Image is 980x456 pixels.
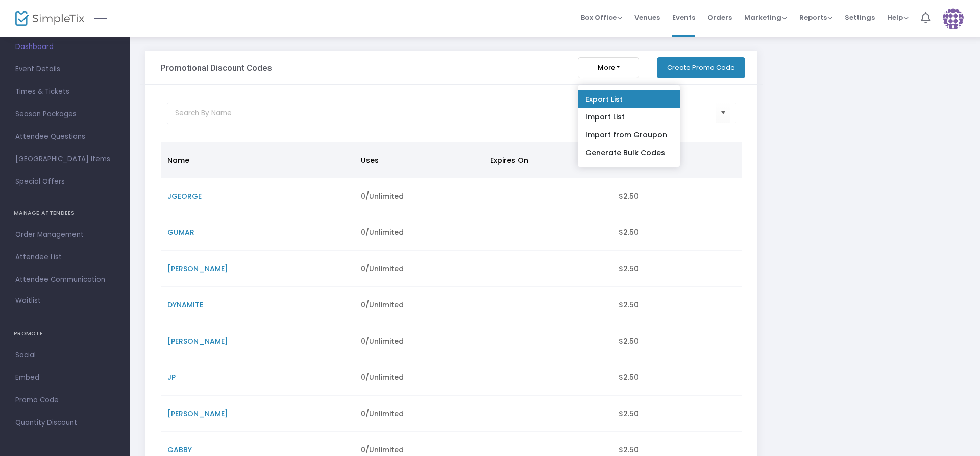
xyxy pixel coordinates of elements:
[361,445,404,455] span: 0/Unlimited
[361,372,404,382] span: 0/Unlimited
[167,336,228,346] span: [PERSON_NAME]
[15,153,115,166] span: [GEOGRAPHIC_DATA] Items
[619,409,639,419] span: $2.50
[672,5,695,31] span: Events
[15,63,115,76] span: Event Details
[619,336,639,346] span: $2.50
[15,85,115,99] span: Times & Tickets
[361,263,404,274] span: 0/Unlimited
[361,409,404,419] span: 0/Unlimited
[578,144,680,162] a: Generate Bulk Codes
[167,409,228,419] span: [PERSON_NAME]
[361,191,404,201] span: 0/Unlimited
[167,445,192,455] span: GABBY
[15,349,115,362] span: Social
[581,13,622,22] span: Box Office
[15,228,115,242] span: Order Management
[578,90,680,108] a: Export List
[15,108,115,121] span: Season Packages
[578,126,680,144] a: Import from Groupon
[167,372,176,382] span: JP
[15,371,115,385] span: Embed
[619,263,639,274] span: $2.50
[15,40,115,54] span: Dashboard
[799,13,832,22] span: Reports
[167,155,189,165] span: Name
[707,5,732,31] span: Orders
[845,5,875,31] span: Settings
[15,273,115,286] span: Attendee Communication
[361,227,404,237] span: 0/Unlimited
[167,300,203,310] span: DYNAMITE
[619,227,639,237] span: $2.50
[619,300,639,310] span: $2.50
[15,416,115,429] span: Quantity Discount
[361,300,404,310] span: 0/Unlimited
[160,63,272,73] h3: Promotional Discount Codes
[167,227,194,237] span: GUMAR
[14,203,116,224] h4: MANAGE ATTENDEES
[619,191,639,201] span: $2.50
[167,263,228,274] span: [PERSON_NAME]
[15,296,41,306] span: Waitlist
[578,57,639,78] button: More
[619,445,639,455] span: $2.50
[716,103,730,124] button: Select
[167,103,592,124] input: Search By Name
[887,13,909,22] span: Help
[15,394,115,407] span: Promo Code
[14,324,116,344] h4: PROMOTE
[634,5,660,31] span: Venues
[619,372,639,382] span: $2.50
[15,251,115,264] span: Attendee List
[657,57,745,78] button: Create Promo Code
[490,155,528,165] span: Expires On
[578,108,680,126] a: Import List
[167,191,202,201] span: JGEORGE
[744,13,787,22] span: Marketing
[15,130,115,143] span: Attendee Questions
[361,336,404,346] span: 0/Unlimited
[361,155,379,165] span: Uses
[15,175,115,188] span: Special Offers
